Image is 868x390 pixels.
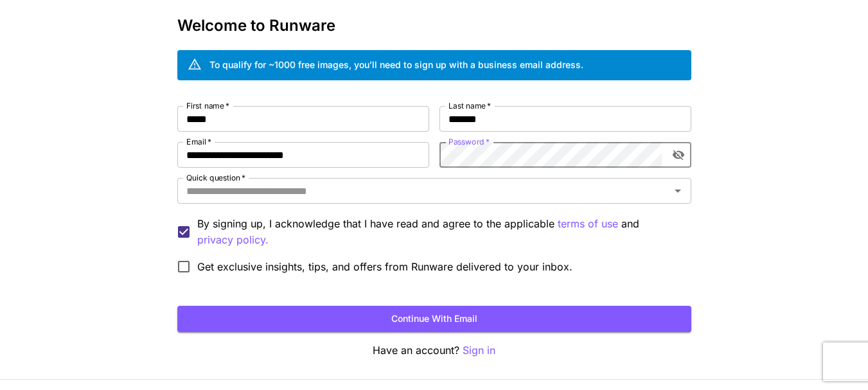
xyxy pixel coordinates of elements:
label: Email [186,136,211,147]
button: Open [669,182,687,200]
button: toggle password visibility [667,143,690,166]
label: Last name [448,100,491,111]
span: Get exclusive insights, tips, and offers from Runware delivered to your inbox. [197,259,572,274]
button: Continue with email [177,306,691,332]
p: By signing up, I acknowledge that I have read and agree to the applicable and [197,216,681,248]
h3: Welcome to Runware [177,17,691,35]
label: Quick question [186,172,245,183]
button: By signing up, I acknowledge that I have read and agree to the applicable terms of use and [197,232,269,248]
button: Sign in [463,342,495,359]
div: To qualify for ~1000 free images, you’ll need to sign up with a business email address. [209,58,583,71]
p: Have an account? [177,342,691,359]
label: First name [186,100,229,111]
label: Password [448,136,490,147]
p: terms of use [558,216,618,232]
p: privacy policy. [197,232,269,248]
button: By signing up, I acknowledge that I have read and agree to the applicable and privacy policy. [558,216,618,232]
